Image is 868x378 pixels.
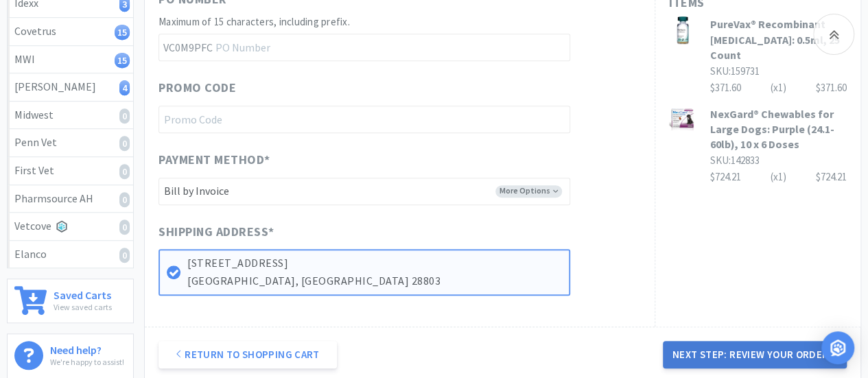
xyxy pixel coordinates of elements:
p: [GEOGRAPHIC_DATA], [GEOGRAPHIC_DATA] 28803 [187,272,562,290]
i: 15 [115,53,130,68]
span: SKU: 142833 [710,154,760,167]
a: Elanco0 [8,241,133,268]
span: Payment Method * [159,150,270,170]
p: We're happy to assist! [50,355,124,368]
a: Midwest0 [8,102,133,130]
div: $724.21 [816,169,847,185]
a: Saved CartsView saved carts [7,279,134,323]
h3: NexGard® Chewables for Large Dogs: Purple (24.1-60lb), 10 x 6 Doses [710,106,847,152]
a: Covetrus15 [8,18,133,46]
div: Vetcove [14,217,126,235]
input: Promo Code [159,106,570,133]
img: 0b1b2d2c80324f7ca7076cb418969216_338160.jpeg [669,16,696,44]
span: SKU: 159731 [710,64,760,78]
div: Elanco [14,246,126,263]
i: 0 [119,192,130,207]
input: PO Number [159,34,570,61]
a: [PERSON_NAME]4 [8,73,133,102]
div: Pharmsource AH [14,190,126,208]
p: [STREET_ADDRESS] [187,255,562,272]
div: MWI [14,51,126,69]
h6: Saved Carts [54,286,112,300]
div: (x 1 ) [771,80,786,96]
a: Vetcove0 [8,213,133,241]
i: 0 [119,220,130,235]
h6: Need help? [50,341,124,355]
span: Shipping Address * [159,222,274,242]
a: Penn Vet0 [8,129,133,157]
h3: PureVax® Recombinant [MEDICAL_DATA]: 0.5ml, 25 Count [710,16,847,62]
a: First Vet0 [8,157,133,185]
div: (x 1 ) [771,169,786,185]
img: 8f3bc394110c422aa7bf9febac835413_358149.png [669,106,696,131]
span: Maximum of 15 characters, including prefix. [159,15,350,28]
a: Pharmsource AH0 [8,185,133,213]
div: $371.60 [710,80,847,96]
div: [PERSON_NAME] [14,78,126,96]
span: Promo Code [159,78,236,98]
i: 0 [119,248,130,263]
i: 4 [119,80,130,95]
i: 15 [115,25,130,40]
div: Penn Vet [14,134,126,152]
div: Covetrus [14,23,126,40]
span: VC0M9PFC [159,34,215,60]
p: View saved carts [54,300,112,314]
i: 0 [119,108,130,123]
div: Open Intercom Messenger [821,331,854,364]
i: 0 [119,136,130,151]
div: Midwest [14,106,126,124]
div: $371.60 [816,80,847,96]
a: Return to Shopping Cart [159,341,337,368]
a: MWI15 [8,46,133,74]
div: $724.21 [710,169,847,185]
button: Next Step: Review Your Order [663,341,847,368]
div: First Vet [14,162,126,180]
i: 0 [119,164,130,179]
